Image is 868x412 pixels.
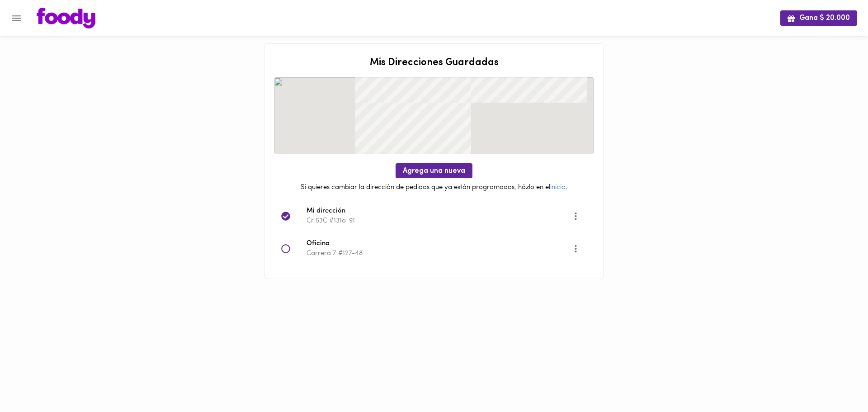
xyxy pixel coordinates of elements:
[403,167,465,175] span: Agrega una nueva
[307,239,572,249] span: Oficina
[307,249,572,258] p: Carrera 7 #127-48
[37,8,95,28] img: logo.png
[307,216,572,226] p: Cr 53C #131a-91
[307,206,572,217] span: Mi dirección
[780,10,857,25] button: Gana $ 20.000
[550,184,566,191] a: inicio
[274,57,594,68] h2: Mis Direcciones Guardadas
[274,183,594,192] p: Si quieres cambiar la dirección de pedidos que ya están programados, házlo en el .
[565,205,587,227] button: Opciones
[565,237,587,260] button: More
[788,14,850,23] span: Gana $ 20.000
[396,163,472,178] button: Agrega una nueva
[428,99,440,116] div: Tu dirección
[816,360,859,403] iframe: Messagebird Livechat Widget
[5,7,28,29] button: Menu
